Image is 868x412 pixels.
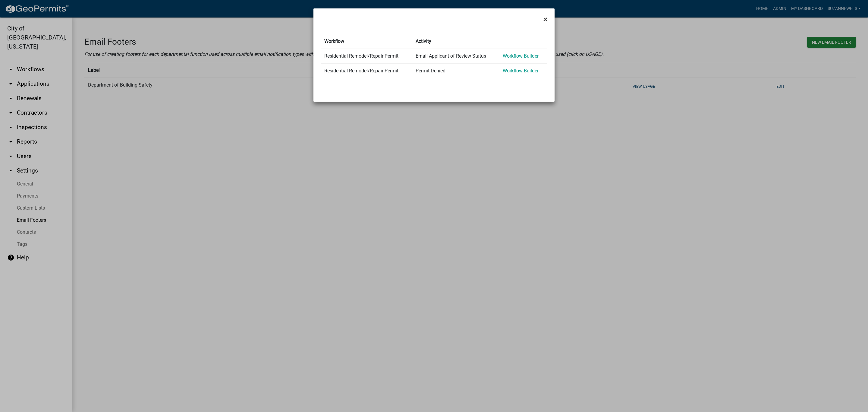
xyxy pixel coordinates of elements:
a: Workflow Builder [503,53,539,59]
th: Activity [412,34,499,49]
td: Permit Denied [412,64,499,78]
td: Residential Remodel/Repair Permit [321,64,412,78]
td: Email Applicant of Review Status [412,49,499,64]
a: Workflow Builder [503,68,539,74]
button: Close [539,11,552,28]
span: × [543,15,547,24]
th: Workflow [321,34,412,49]
td: Residential Remodel/Repair Permit [321,49,412,64]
